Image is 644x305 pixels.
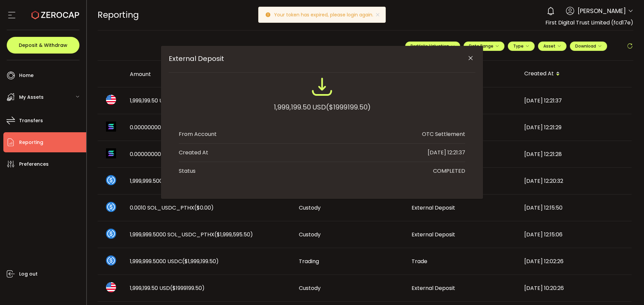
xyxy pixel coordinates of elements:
[169,55,445,63] span: External Deposit
[179,167,196,175] div: Status
[433,167,465,175] div: COMPLETED
[428,149,465,157] div: [DATE] 12:21:37
[274,101,371,113] div: 1,999,199.50 USD
[326,101,371,113] span: ($1999199.50)
[610,273,644,305] iframe: Chat Widget
[465,53,476,64] button: Close
[179,149,208,157] div: Created At
[422,130,465,138] div: OTC Settlement
[274,12,379,17] p: Your token has expired, please login again.
[179,130,217,138] div: From Account
[161,46,483,199] div: External Deposit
